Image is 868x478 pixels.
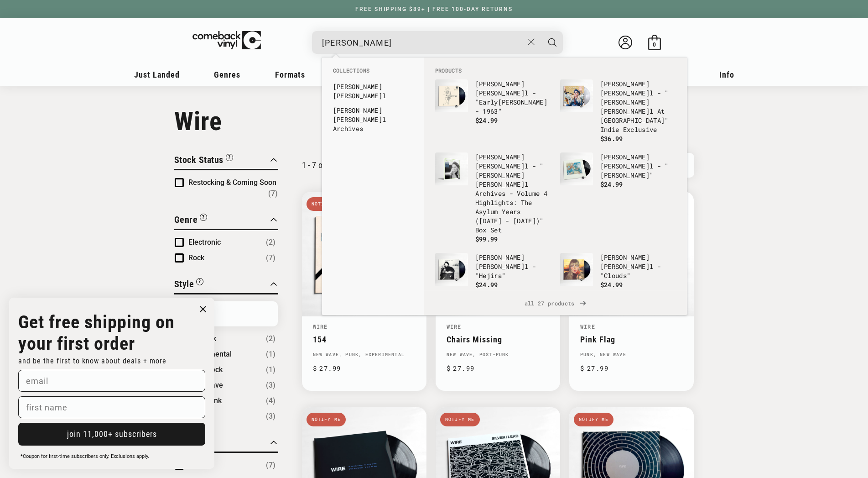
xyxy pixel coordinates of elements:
b: [PERSON_NAME] [333,106,382,115]
li: products: Joni Mitchell - "Early Joni - 1963" [431,75,556,130]
button: Close dialog [196,302,210,316]
span: 0 [653,41,656,48]
a: Wire [447,323,462,330]
li: products: Joni Mitchell - "Joni Mitchell Archives - Volume 4 Highlights: The Asylum Years (1976 -... [431,148,556,248]
span: all 27 products [431,291,680,315]
span: Number of products: (1) [266,364,275,375]
p: l - "Hejira" [475,253,551,280]
p: l - " l At [GEOGRAPHIC_DATA]" Indie Exclusive [600,79,676,134]
span: Genres [214,70,240,79]
b: [PERSON_NAME] [600,89,650,97]
div: View All [424,291,687,315]
b: [PERSON_NAME] [475,162,525,170]
span: Number of products: (4) [266,395,275,406]
span: Stock Status [174,154,223,165]
b: [PERSON_NAME] [475,79,525,88]
b: [PERSON_NAME] [333,115,382,124]
span: Number of products: (2) [266,333,275,344]
img: Joni Mitchell - "Joni Mitchell Archives - Volume 4 Highlights: The Asylum Years (1976 - 1980)" Bo... [435,152,468,185]
p: l - "[PERSON_NAME]" [600,152,676,180]
button: Search [541,31,564,54]
span: *Coupon for first-time subscribers only. Exclusions apply. [21,453,149,459]
strong: Get free shipping on your first order [18,311,175,354]
p: l - "Clouds" [600,253,676,280]
a: Joni Mitchell - "Clouds" [PERSON_NAME] [PERSON_NAME]l - "Clouds" $24.99 [560,253,676,297]
b: [PERSON_NAME] [333,91,382,100]
a: [PERSON_NAME] [PERSON_NAME]l [333,82,413,100]
span: Just Landed [134,70,180,79]
a: Joni Mitchell - "Mingus" [PERSON_NAME] [PERSON_NAME]l - "[PERSON_NAME]" $24.99 [560,152,676,196]
li: products: Joni Mitchell - "Hejira" [431,248,556,301]
b: [PERSON_NAME] [600,79,650,88]
b: [PERSON_NAME] [475,253,525,262]
img: Joni Mitchell - "Joni Mitchell At Newport" Indie Exclusive [560,79,593,112]
button: Filter by Stock Status [174,153,233,169]
b: [PERSON_NAME] [600,152,650,161]
p: l - "Early - 1963" [475,79,551,116]
span: $24.99 [475,116,498,125]
div: Search [312,31,563,54]
span: Electronic [188,238,221,247]
li: products: Joni Mitchell - "Clouds" [556,248,681,301]
span: Number of products: (3) [266,411,275,422]
span: Restocking & Coming Soon [188,178,276,187]
button: Filter by Genre [174,213,208,229]
b: [PERSON_NAME] [475,180,525,189]
span: Formats [275,70,305,79]
a: Joni Mitchell - "Joni Mitchell At Newport" Indie Exclusive [PERSON_NAME] [PERSON_NAME]l - "[PERSO... [560,79,676,143]
button: join 11,000+ subscribers [18,423,205,446]
li: products: Joni Mitchell - "Mingus" [556,148,681,201]
p: 1 - 7 of 7 products [302,160,364,170]
div: Products [424,58,687,291]
b: [PERSON_NAME] [600,162,650,170]
span: $24.99 [475,280,498,289]
b: [PERSON_NAME] [600,107,650,116]
span: $24.99 [600,280,623,289]
span: Number of products: (2) [266,237,275,248]
a: 154 [313,335,416,344]
li: collections: Joni Mitchell [328,79,418,103]
p: l - " l Archives - Volume 4 Highlights: The Asylum Years ([DATE] - [DATE])" Box Set [475,152,551,235]
input: When autocomplete results are available use up and down arrows to review and enter to select [322,33,523,52]
b: [PERSON_NAME] [498,98,547,106]
a: Pink Flag [580,335,683,344]
li: collections: Joni Mitchell Archives [328,103,418,136]
b: [PERSON_NAME] [475,171,525,179]
button: Close [523,32,540,52]
b: [PERSON_NAME] [475,152,525,161]
span: Number of products: (3) [266,380,275,391]
li: products: Joni Mitchell - "Joni Mitchell At Newport" Indie Exclusive [556,75,681,148]
li: Collections [328,67,418,79]
span: Genre [174,214,198,225]
h1: Wire [174,106,694,137]
b: [PERSON_NAME] [600,262,650,271]
b: [PERSON_NAME] [600,98,650,106]
a: Wire [313,323,328,330]
span: Number of products: (7) [268,188,278,199]
input: email [18,370,205,392]
span: $99.99 [475,235,498,243]
div: Collections [322,58,424,141]
img: Joni Mitchell - "Hejira" [435,253,468,286]
span: Style [174,278,194,289]
span: Info [719,70,734,79]
input: first name [18,396,205,418]
span: Number of products: (1) [266,349,275,360]
input: Search Options [175,301,278,326]
b: [PERSON_NAME] [475,262,525,271]
a: Chairs Missing [447,335,549,344]
a: Joni Mitchell - "Early Joni - 1963" [PERSON_NAME] [PERSON_NAME]l - "Early[PERSON_NAME]- 1963" $24.99 [435,79,551,125]
span: Number of products: (7) [266,460,275,471]
img: Joni Mitchell - "Mingus" [560,152,593,185]
a: Wire [580,323,595,330]
b: [PERSON_NAME] [333,82,382,91]
img: Joni Mitchell - "Early Joni - 1963" [435,79,468,112]
img: Joni Mitchell - "Clouds" [560,253,593,286]
button: Filter by Style [174,277,204,293]
a: FREE SHIPPING $89+ | FREE 100-DAY RETURNS [346,6,522,12]
a: all 27 products [424,291,687,315]
span: $24.99 [600,180,623,189]
a: Joni Mitchell - "Hejira" [PERSON_NAME] [PERSON_NAME]l - "Hejira" $24.99 [435,253,551,297]
li: Products [431,67,681,75]
a: Joni Mitchell - "Joni Mitchell Archives - Volume 4 Highlights: The Asylum Years (1976 - 1980)" Bo... [435,152,551,244]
